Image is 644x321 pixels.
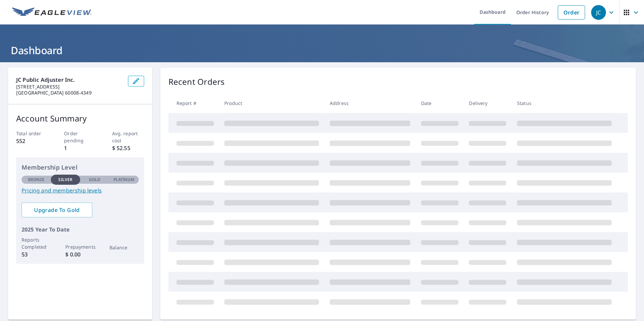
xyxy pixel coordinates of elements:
[58,177,72,183] p: Silver
[22,186,139,194] a: Pricing and membership levels
[22,203,92,217] a: Upgrade To Gold
[112,130,144,144] p: Avg. report cost
[28,177,45,183] p: Bronze
[8,43,636,57] h1: Dashboard
[558,5,585,20] a: Order
[109,244,139,251] p: Balance
[65,243,95,250] p: Prepayments
[16,90,123,96] p: [GEOGRAPHIC_DATA] 60008-4349
[463,93,512,113] th: Delivery
[16,76,123,84] p: JC Public Adjuster Inc.
[416,93,464,113] th: Date
[324,93,416,113] th: Address
[27,206,87,214] span: Upgrade To Gold
[64,130,96,144] p: Order pending
[591,5,606,20] div: JC
[65,250,95,258] p: $ 0.00
[16,130,48,137] p: Total order
[168,76,225,88] p: Recent Orders
[114,177,135,183] p: Platinum
[89,177,100,183] p: Gold
[22,236,51,250] p: Reports Completed
[22,225,139,234] p: 2025 Year To Date
[64,144,96,152] p: 1
[112,144,144,152] p: $ 52.55
[512,93,617,113] th: Status
[16,112,144,124] p: Account Summary
[16,137,48,145] p: 552
[22,163,139,172] p: Membership Level
[22,250,51,258] p: 53
[168,93,219,113] th: Report #
[16,84,123,90] p: [STREET_ADDRESS]
[219,93,324,113] th: Product
[12,7,92,17] img: EV Logo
